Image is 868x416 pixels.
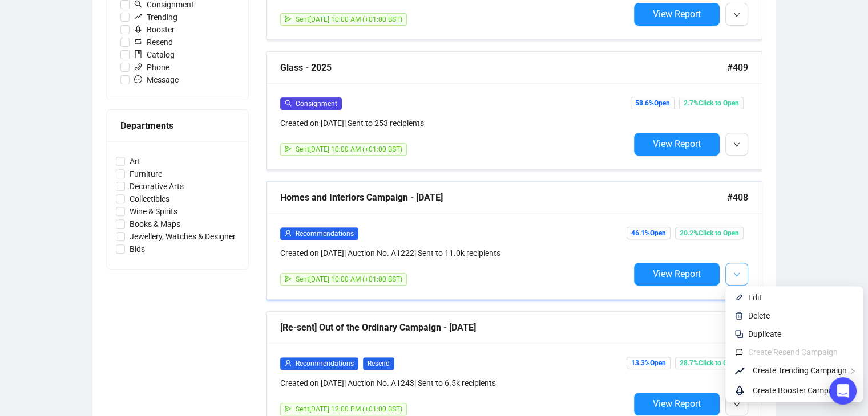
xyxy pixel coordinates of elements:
[296,100,337,108] span: Consignment
[849,368,856,374] span: right
[727,190,748,205] span: #408
[285,275,292,282] span: send
[130,48,179,61] span: Catalog
[653,9,701,19] span: View Report
[125,218,185,230] span: Books & Maps
[634,3,720,26] button: View Report
[134,50,142,58] span: book
[280,190,727,205] div: Homes and Interiors Campaign - [DATE]
[130,74,183,86] span: Message
[829,377,857,405] div: Open Intercom Messenger
[675,357,744,369] span: 28.7% Click to Open
[130,36,177,48] span: Resend
[120,119,235,133] div: Departments
[125,168,167,180] span: Furniture
[653,138,701,149] span: View Report
[727,60,748,75] span: #409
[130,11,182,23] span: Trending
[134,38,142,46] span: retweet
[734,329,744,338] img: svg+xml;base64,PHN2ZyB4bWxucz0iaHR0cDovL3d3dy53My5vcmcvMjAwMC9zdmciIHdpZHRoPSIyNCIgaGVpZ2h0PSIyNC...
[285,230,292,236] span: user
[280,320,727,335] div: [Re-sent] Out of the Ordinary Campaign - [DATE]
[627,357,671,369] span: 13.3% Open
[296,145,402,153] span: Sent [DATE] 10:00 AM (+01:00 BST)
[285,100,292,107] span: search
[125,180,188,193] span: Decorative Arts
[130,61,174,74] span: Phone
[734,364,748,378] span: rise
[130,23,179,36] span: Booster
[363,357,394,370] span: Resend
[296,405,402,413] span: Sent [DATE] 12:00 PM (+01:00 BST)
[748,348,838,357] span: Create Resend Campaign
[125,243,150,255] span: Bids
[280,117,629,129] div: Created on [DATE] | Sent to 253 recipients
[285,405,292,412] span: send
[675,227,744,239] span: 20.2% Click to Open
[748,311,770,320] span: Delete
[634,263,720,286] button: View Report
[285,145,292,152] span: send
[733,401,740,408] span: down
[125,205,182,218] span: Wine & Spirits
[733,141,740,148] span: down
[280,377,629,389] div: Created on [DATE] | Auction No. A1243 | Sent to 6.5k recipients
[627,227,671,239] span: 46.1% Open
[748,293,762,302] span: Edit
[634,133,720,156] button: View Report
[733,11,740,18] span: down
[753,366,847,375] span: Create Trending Campaign
[631,97,675,109] span: 58.6% Open
[280,60,727,75] div: Glass - 2025
[266,51,762,170] a: Glass - 2025#409searchConsignmentCreated on [DATE]| Sent to 253 recipientssendSent[DATE] 10:00 AM...
[679,97,744,109] span: 2.7% Click to Open
[285,360,292,366] span: user
[134,75,142,83] span: message
[125,193,174,205] span: Collectibles
[734,311,744,320] img: svg+xml;base64,PHN2ZyB4bWxucz0iaHR0cDovL3d3dy53My5vcmcvMjAwMC9zdmciIHhtbG5zOnhsaW5rPSJodHRwOi8vd3...
[653,398,701,409] span: View Report
[734,293,744,302] img: svg+xml;base64,PHN2ZyB4bWxucz0iaHR0cDovL3d3dy53My5vcmcvMjAwMC9zdmciIHhtbG5zOnhsaW5rPSJodHRwOi8vd3...
[734,384,748,397] span: rocket
[134,63,142,71] span: phone
[285,15,292,22] span: send
[296,360,354,368] span: Recommendations
[653,268,701,279] span: View Report
[266,181,762,300] a: Homes and Interiors Campaign - [DATE]#408userRecommendationsCreated on [DATE]| Auction No. A1222|...
[280,247,629,259] div: Created on [DATE] | Auction No. A1222 | Sent to 11.0k recipients
[125,230,240,243] span: Jewellery, Watches & Designer
[134,13,142,21] span: rise
[296,230,354,238] span: Recommendations
[296,15,402,23] span: Sent [DATE] 10:00 AM (+01:00 BST)
[134,25,142,33] span: rocket
[734,348,744,357] img: retweet.svg
[125,155,145,168] span: Art
[753,386,844,395] span: Create Booster Campaign
[296,275,402,283] span: Sent [DATE] 10:00 AM (+01:00 BST)
[634,393,720,415] button: View Report
[748,329,781,338] span: Duplicate
[733,271,740,278] span: down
